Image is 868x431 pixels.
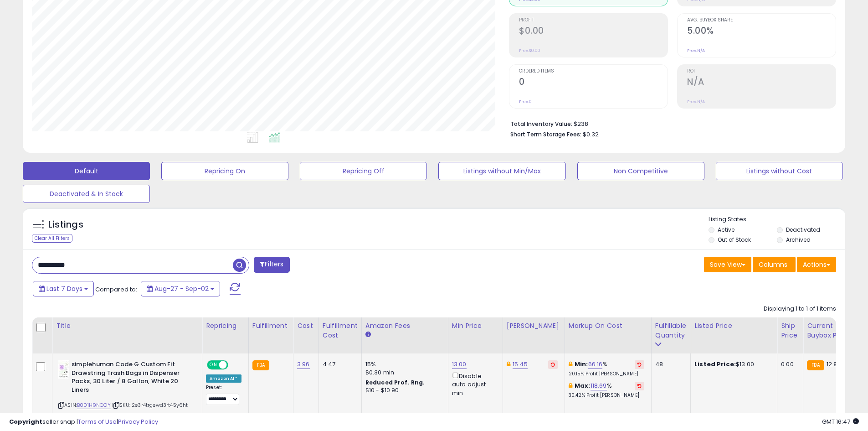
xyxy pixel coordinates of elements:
div: Amazon Fees [365,321,444,331]
small: Prev: 0 [519,99,532,104]
div: 0.00 [781,360,796,369]
div: Clear All Filters [32,234,72,243]
span: Compared to: [95,285,137,294]
img: 31iZXmcmX+L._SL40_.jpg [58,360,69,379]
div: Fulfillment Cost [323,321,358,340]
label: Deactivated [786,226,820,234]
div: seller snap | | [9,418,158,426]
h2: N/A [687,77,836,89]
li: $238 [510,118,829,129]
span: | SKU: 2e3r4trgewd3rt45y6ht [112,401,188,409]
label: Archived [786,236,811,244]
div: [PERSON_NAME] [507,321,561,331]
button: Columns [753,257,796,272]
h5: Listings [48,218,83,231]
div: % [569,382,644,399]
b: Short Term Storage Fees: [510,130,581,138]
div: Fulfillment [252,321,289,331]
div: % [569,360,644,377]
a: 13.00 [452,360,467,369]
div: 4.47 [323,360,354,369]
a: 15.45 [513,360,528,369]
a: Terms of Use [78,417,117,426]
div: Ship Price [781,321,799,340]
div: Fulfillable Quantity [655,321,687,340]
button: Filters [254,257,289,273]
div: Markup on Cost [569,321,647,331]
a: 118.69 [591,381,607,390]
p: 30.42% Profit [PERSON_NAME] [569,392,644,399]
a: B001H9NCOY [77,401,111,409]
small: Amazon Fees. [365,331,371,339]
label: Out of Stock [718,236,751,244]
span: $0.32 [583,130,599,139]
div: $10 - $10.90 [365,387,441,395]
div: Cost [297,321,315,331]
div: Title [56,321,198,331]
div: Repricing [206,321,245,331]
span: Last 7 Days [46,284,82,293]
b: Max: [575,381,591,390]
span: OFF [227,361,241,369]
span: Profit [519,18,668,23]
small: FBA [252,360,269,370]
label: Active [718,226,734,234]
div: Preset: [206,384,241,405]
span: Columns [759,260,787,269]
p: 20.15% Profit [PERSON_NAME] [569,371,644,377]
button: Save View [704,257,751,272]
span: ON [208,361,219,369]
b: simplehuman Code G Custom Fit Drawstring Trash Bags in Dispenser Packs, 30 Liter / 8 Gallon, Whit... [72,360,182,396]
small: Prev: $0.00 [519,48,540,53]
div: 48 [655,360,683,369]
button: Actions [797,257,836,272]
div: Min Price [452,321,499,331]
span: Aug-27 - Sep-02 [154,284,209,293]
button: Listings without Cost [716,162,843,180]
h2: 0 [519,77,668,89]
h2: 5.00% [687,26,836,38]
button: Listings without Min/Max [438,162,565,180]
b: Min: [575,360,588,369]
button: Aug-27 - Sep-02 [141,281,220,296]
button: Repricing On [161,162,288,180]
span: Ordered Items [519,69,668,74]
b: Listed Price: [694,360,736,369]
div: $0.30 min [365,369,441,377]
b: Reduced Prof. Rng. [365,379,425,386]
div: Disable auto adjust min [452,371,496,397]
a: Privacy Policy [118,417,158,426]
small: Prev: N/A [687,99,705,104]
button: Deactivated & In Stock [23,185,150,203]
span: Avg. Buybox Share [687,18,836,23]
a: 66.16 [588,360,603,369]
button: Default [23,162,150,180]
div: 15% [365,360,441,369]
button: Non Competitive [577,162,704,180]
small: Prev: N/A [687,48,705,53]
span: 2025-09-12 16:47 GMT [822,417,859,426]
span: ROI [687,69,836,74]
button: Repricing Off [300,162,427,180]
div: $13.00 [694,360,770,369]
h2: $0.00 [519,26,668,38]
th: The percentage added to the cost of goods (COGS) that forms the calculator for Min & Max prices. [565,317,651,353]
span: 12.83 [827,360,841,369]
small: FBA [807,360,824,370]
b: Total Inventory Value: [510,120,572,128]
div: Amazon AI * [206,374,241,383]
a: 3.96 [297,360,310,369]
button: Last 7 Days [33,281,94,296]
p: Listing States: [709,215,845,224]
div: Displaying 1 to 1 of 1 items [764,305,836,313]
div: Listed Price [694,321,773,331]
strong: Copyright [9,417,42,426]
div: Current Buybox Price [807,321,854,340]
